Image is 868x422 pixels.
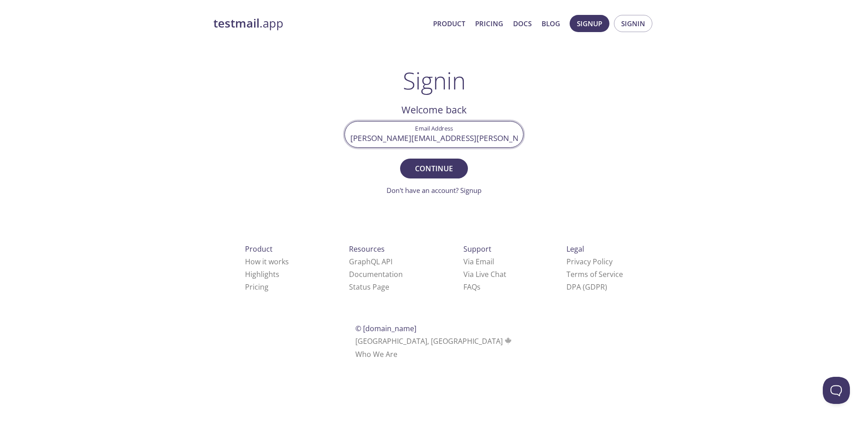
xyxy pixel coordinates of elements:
[463,244,491,254] span: Support
[614,15,652,32] button: Signin
[823,377,850,404] iframe: Help Scout Beacon - Open
[463,257,494,267] a: Via Email
[410,162,458,175] span: Continue
[349,257,392,267] a: GraphQL API
[245,257,289,267] a: How it works
[400,159,468,178] button: Continue
[577,18,602,29] span: Signup
[245,244,273,254] span: Product
[513,18,532,29] a: Docs
[245,269,279,279] a: Highlights
[403,67,466,94] h1: Signin
[349,269,403,279] a: Documentation
[463,282,481,292] a: FAQ
[433,18,465,29] a: Product
[213,15,259,31] strong: testmail
[542,18,560,29] a: Blog
[349,244,385,254] span: Resources
[463,269,506,279] a: Via Live Chat
[566,282,607,292] a: DPA (GDPR)
[566,269,623,279] a: Terms of Service
[355,324,416,333] span: © [DOMAIN_NAME]
[349,282,389,292] a: Status Page
[387,186,481,195] a: Don't have an account? Signup
[570,15,609,32] button: Signup
[355,349,397,359] a: Who We Are
[621,18,645,29] span: Signin
[355,336,513,346] span: [GEOGRAPHIC_DATA], [GEOGRAPHIC_DATA]
[245,282,269,292] a: Pricing
[213,16,426,31] a: testmail.app
[477,282,481,292] span: s
[566,257,613,267] a: Privacy Policy
[475,18,503,29] a: Pricing
[344,102,524,117] h2: Welcome back
[566,244,584,254] span: Legal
